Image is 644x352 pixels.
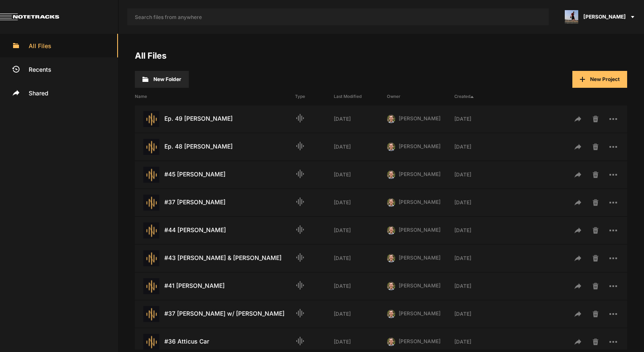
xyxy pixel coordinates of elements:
[135,51,166,61] a: All Files
[454,143,507,151] div: [DATE]
[135,306,295,322] div: #37 [PERSON_NAME] w/ [PERSON_NAME]
[454,255,507,262] div: [DATE]
[565,10,578,24] img: ACg8ocJ5zrP0c3SJl5dKscm-Goe6koz8A9fWD7dpguHuX8DX5VIxymM=s96-c
[135,195,295,211] div: #37 [PERSON_NAME]
[143,278,159,294] img: star-track.png
[399,171,440,177] span: [PERSON_NAME]
[454,93,507,100] div: Created
[334,227,387,234] div: [DATE]
[454,115,507,123] div: [DATE]
[590,76,620,82] span: New Project
[295,113,305,123] mat-icon: Audio
[135,334,295,350] div: #36 Atticus Car
[143,139,159,155] img: star-track.png
[135,93,295,100] div: Name
[135,222,295,238] div: #44 [PERSON_NAME]
[387,254,395,263] img: 424769395311cb87e8bb3f69157a6d24
[399,310,440,317] span: [PERSON_NAME]
[295,197,305,207] mat-icon: Audio
[387,226,395,235] img: 424769395311cb87e8bb3f69157a6d24
[387,282,395,290] img: 424769395311cb87e8bb3f69157a6d24
[135,167,295,183] div: #45 [PERSON_NAME]
[387,143,395,151] img: 424769395311cb87e8bb3f69157a6d24
[295,225,305,235] mat-icon: Audio
[454,227,507,234] div: [DATE]
[399,227,440,233] span: [PERSON_NAME]
[454,171,507,179] div: [DATE]
[135,111,295,127] div: Ep. 49 [PERSON_NAME]
[387,115,395,123] img: 424769395311cb87e8bb3f69157a6d24
[143,250,159,266] img: star-track.png
[295,280,305,290] mat-icon: Audio
[583,13,626,21] span: [PERSON_NAME]
[295,141,305,151] mat-icon: Audio
[334,338,387,346] div: [DATE]
[334,310,387,318] div: [DATE]
[399,199,440,205] span: [PERSON_NAME]
[143,111,159,127] img: star-track.png
[334,171,387,179] div: [DATE]
[454,199,507,206] div: [DATE]
[399,282,440,289] span: [PERSON_NAME]
[135,250,295,266] div: #43 [PERSON_NAME] & [PERSON_NAME]
[334,255,387,262] div: [DATE]
[135,71,189,88] button: New Folder
[135,139,295,155] div: Ep. 48 [PERSON_NAME]
[334,93,387,100] div: Last Modified
[143,195,159,211] img: star-track.png
[399,255,440,261] span: [PERSON_NAME]
[127,8,549,25] input: Search files from anywhere
[387,338,395,346] img: 424769395311cb87e8bb3f69157a6d24
[399,143,440,149] span: [PERSON_NAME]
[135,278,295,294] div: #41 [PERSON_NAME]
[399,338,440,344] span: [PERSON_NAME]
[334,199,387,206] div: [DATE]
[387,93,454,100] div: Owner
[334,282,387,290] div: [DATE]
[572,71,627,88] button: New Project
[295,308,305,318] mat-icon: Audio
[334,115,387,123] div: [DATE]
[387,171,395,179] img: 424769395311cb87e8bb3f69157a6d24
[387,310,395,318] img: 424769395311cb87e8bb3f69157a6d24
[295,336,305,346] mat-icon: Audio
[143,306,159,322] img: star-track.png
[387,198,395,207] img: 424769395311cb87e8bb3f69157a6d24
[399,115,440,122] span: [PERSON_NAME]
[454,282,507,290] div: [DATE]
[143,222,159,238] img: star-track.png
[334,143,387,151] div: [DATE]
[295,169,305,179] mat-icon: Audio
[295,93,334,100] div: Type
[454,310,507,318] div: [DATE]
[295,252,305,263] mat-icon: Audio
[143,167,159,183] img: star-track.png
[143,334,159,350] img: star-track.png
[454,338,507,346] div: [DATE]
